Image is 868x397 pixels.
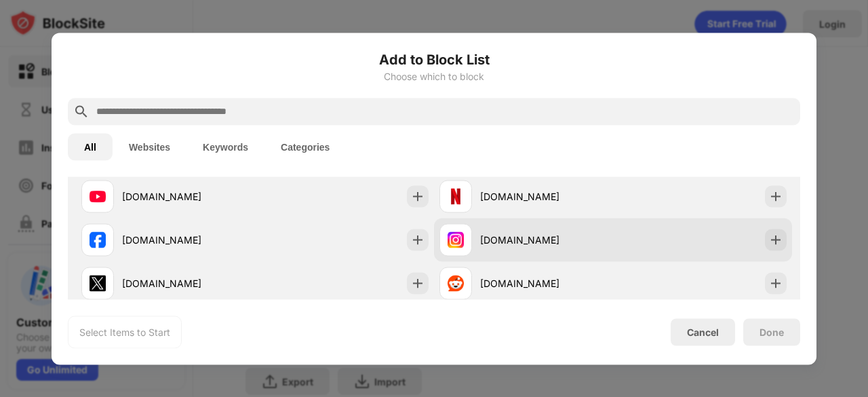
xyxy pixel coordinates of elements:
[73,103,90,119] img: search.svg
[122,233,255,247] div: [DOMAIN_NAME]
[186,133,264,160] button: Keywords
[90,275,106,291] img: favicons
[448,275,464,291] img: favicons
[759,326,784,337] div: Done
[113,133,186,160] button: Websites
[79,325,170,339] div: Select Items to Start
[122,276,255,290] div: [DOMAIN_NAME]
[68,49,800,69] h6: Add to Block List
[122,189,255,204] div: [DOMAIN_NAME]
[264,133,346,160] button: Categories
[480,276,613,290] div: [DOMAIN_NAME]
[448,231,464,248] img: favicons
[687,326,719,338] div: Cancel
[90,231,106,248] img: favicons
[68,71,800,81] div: Choose which to block
[480,233,613,247] div: [DOMAIN_NAME]
[448,188,464,204] img: favicons
[90,188,106,204] img: favicons
[68,133,113,160] button: All
[480,189,613,204] div: [DOMAIN_NAME]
